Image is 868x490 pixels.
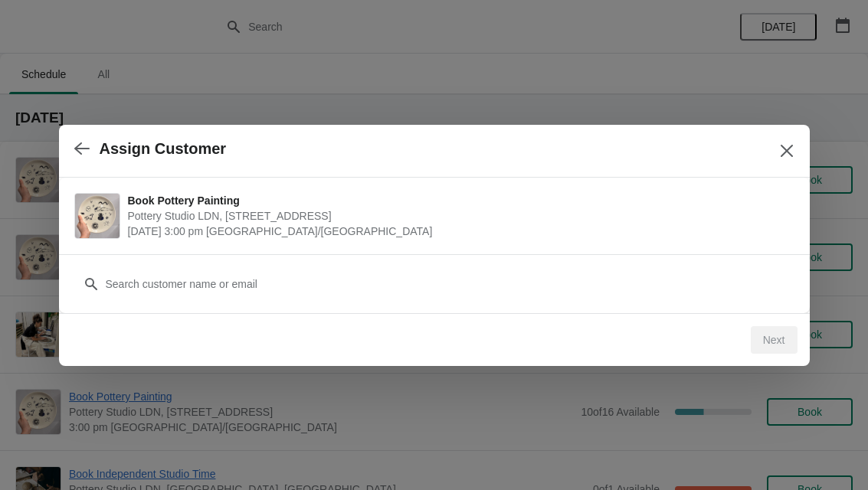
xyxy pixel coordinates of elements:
[773,137,801,165] button: Close
[128,224,787,239] span: [DATE] 3:00 pm [GEOGRAPHIC_DATA]/[GEOGRAPHIC_DATA]
[128,193,787,208] span: Book Pottery Painting
[105,270,794,298] input: Search customer name or email
[100,140,227,158] h2: Assign Customer
[75,194,120,238] img: Book Pottery Painting | Pottery Studio LDN, Unit 1.3, Building A4, 10 Monro Way, London, SE10 0EJ...
[128,208,787,224] span: Pottery Studio LDN, [STREET_ADDRESS]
